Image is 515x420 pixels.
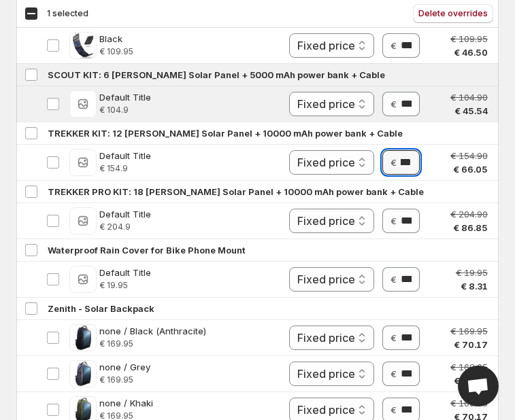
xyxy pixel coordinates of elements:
span: € 104.9 [99,105,151,116]
span: € 169.95 [450,324,488,338]
img: none / Grey [69,360,97,387]
span: € [391,40,397,51]
span: Default Title [99,149,151,162]
span: € 86.85 [453,221,488,234]
span: Waterproof Rain Cover for Bike Phone Mount [48,243,246,257]
img: Black [70,32,96,59]
img: none / Black (Anthracite) [69,324,97,351]
span: € [391,368,397,379]
span: TREKKER KIT: 12 [PERSON_NAME] Solar Panel + 10000 mAh power bank + Cable [48,126,403,140]
span: none / Grey [99,360,150,374]
span: € 8.31 [461,279,488,293]
span: € 169.95 [99,374,150,385]
span: € 46.50 [454,46,488,59]
span: € 109.95 [99,46,133,57]
span: € 70.17 [454,374,488,387]
span: Default Title [99,207,151,221]
span: € 169.95 [99,338,206,349]
span: € 154.90 [450,149,488,162]
span: SCOUT KIT: 6 [PERSON_NAME] Solar Panel + 5000 mAh power bank + Cable [48,68,385,82]
span: € 169.95 [450,396,488,410]
span: Zenith - Solar Backpack [48,302,154,315]
span: € 169.95 [450,360,488,374]
span: TREKKER PRO KIT: 18 [PERSON_NAME] Solar Panel + 10000 mAh power bank + Cable [48,185,424,198]
span: € 70.17 [454,338,488,351]
span: € [391,332,397,343]
span: none / Khaki [99,396,153,410]
span: € [391,157,397,168]
a: Open chat [458,366,499,406]
span: € 154.9 [99,163,151,174]
span: € 19.95 [456,266,488,279]
span: € [391,274,397,285]
span: € [391,215,397,226]
span: € 109.95 [450,32,488,46]
span: 1 selected [47,8,88,19]
span: € 19.95 [99,280,151,291]
span: € 66.05 [453,162,488,176]
span: Black [99,32,133,46]
span: € 204.90 [450,207,488,221]
button: Delete overrides [413,4,493,23]
span: € 104.90 [450,90,488,104]
span: € [391,99,397,109]
span: € 45.54 [454,104,488,118]
span: € 204.9 [99,222,151,232]
span: none / Black (Anthracite) [99,324,206,338]
span: € [391,404,397,415]
span: Default Title [99,90,151,104]
span: Default Title [99,266,151,279]
span: Delete overrides [418,8,488,19]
